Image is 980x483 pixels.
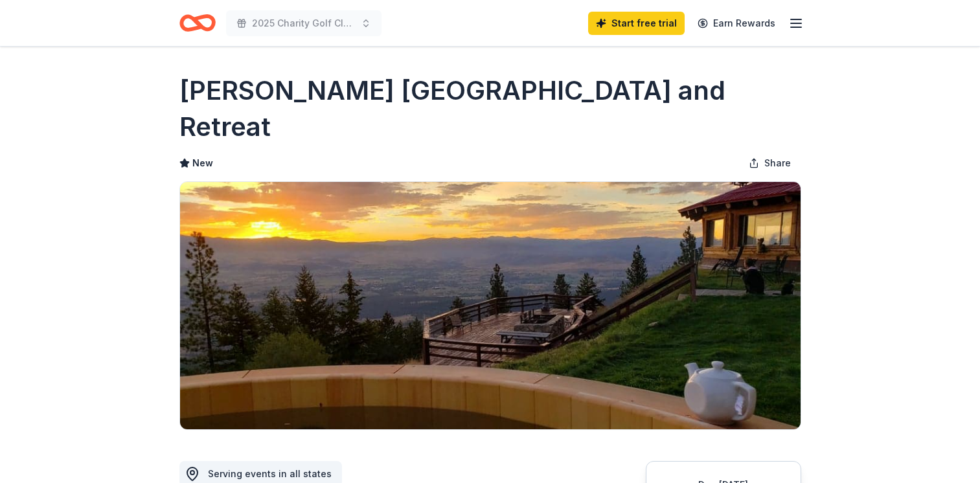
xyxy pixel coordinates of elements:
a: Home [179,8,216,38]
a: Start free trial [588,12,685,35]
button: Share [738,150,801,176]
img: Image for Downing Mountain Lodge and Retreat [180,182,801,429]
span: Serving events in all states [208,468,332,479]
h1: [PERSON_NAME] [GEOGRAPHIC_DATA] and Retreat [179,73,801,145]
span: New [192,155,213,171]
button: 2025 Charity Golf Classic [226,10,382,36]
a: Earn Rewards [690,12,783,35]
span: 2025 Charity Golf Classic [252,16,356,31]
span: Share [764,155,791,171]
